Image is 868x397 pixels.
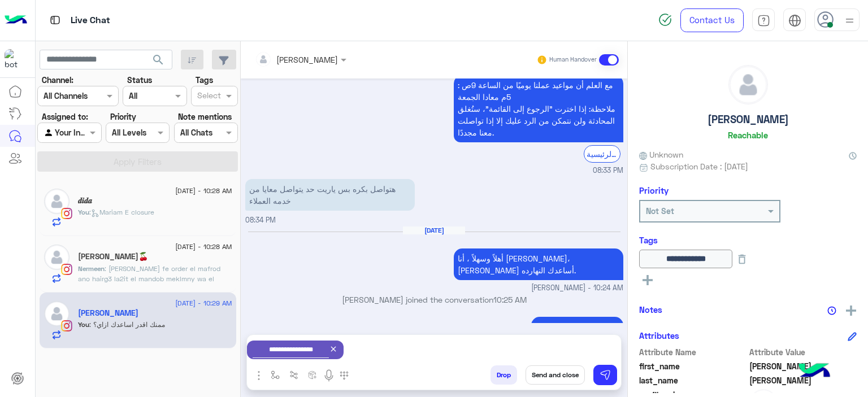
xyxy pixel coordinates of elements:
[78,264,226,324] span: Ana kan fe order el mafrod ano hairg3 la2it el mandob meklmny wa el 3enwan msh mahtot sah wa oltl...
[61,264,72,275] img: Instagram
[639,374,747,386] span: last_name
[584,145,620,163] div: الرجوع للقائمة الرئيسية
[271,370,280,379] img: select flow
[757,14,770,27] img: tab
[252,369,266,382] img: send attachment
[127,74,152,86] label: Status
[44,189,70,214] img: defaultAdmin.png
[245,216,276,224] span: 08:34 PM
[78,320,89,329] span: You
[749,360,857,372] span: Rana
[454,248,623,280] p: 27/8/2025, 10:24 AM
[245,179,415,211] p: 26/8/2025, 8:34 PM
[48,13,62,27] img: tab
[308,370,317,379] img: create order
[61,320,72,331] img: Instagram
[639,235,857,245] h6: Tags
[827,306,836,315] img: notes
[44,301,70,326] img: defaultAdmin.png
[340,371,349,380] img: make a call
[531,317,623,337] p: 27/8/2025, 10:29 AM
[549,55,597,64] small: Human Handover
[322,369,336,382] img: send voice note
[708,113,789,126] h5: [PERSON_NAME]
[658,13,672,27] img: spinner
[639,360,747,372] span: first_name
[5,8,27,32] img: Logo
[788,14,801,27] img: tab
[795,352,834,391] img: hulul-logo.png
[145,50,172,74] button: search
[42,74,73,86] label: Channel:
[37,151,238,172] button: Apply Filters
[78,264,105,273] span: Nermeen
[749,374,857,386] span: Ibrahim
[196,74,213,86] label: Tags
[151,53,165,67] span: search
[285,365,303,384] button: Trigger scenario
[178,111,232,123] label: Note mentions
[5,49,25,69] img: 317874714732967
[89,208,154,216] span: : Mariam E closure
[493,295,527,304] span: 10:25 AM
[843,14,857,28] img: profile
[491,365,517,385] button: Drop
[44,245,70,270] img: defaultAdmin.png
[245,294,623,306] p: [PERSON_NAME] joined the conversation
[680,8,744,32] a: Contact Us
[639,330,679,341] h6: Attributes
[78,308,138,318] h5: Rana Ibrahim
[749,346,857,358] span: Attribute Value
[303,365,322,384] button: create order
[639,149,683,160] span: Unknown
[650,160,748,172] span: Subscription Date : [DATE]
[175,298,232,308] span: [DATE] - 10:29 AM
[593,165,623,176] span: 08:33 PM
[42,111,88,123] label: Assigned to:
[729,66,767,104] img: defaultAdmin.png
[78,208,89,216] span: You
[600,369,611,381] img: send message
[78,196,92,206] h5: 𝒅𝒊𝒅𝒂
[78,252,148,261] h5: Nermeen Amer🍒
[639,304,662,315] h6: Notes
[639,185,669,195] h6: Priority
[196,89,221,104] div: Select
[639,346,747,358] span: Attribute Name
[71,13,110,28] p: Live Chat
[752,8,775,32] a: tab
[110,111,136,123] label: Priority
[403,226,465,234] h6: [DATE]
[526,365,585,385] button: Send and close
[266,365,285,384] button: select flow
[175,242,232,252] span: [DATE] - 10:28 AM
[531,283,623,294] span: [PERSON_NAME] - 10:24 AM
[289,370,298,379] img: Trigger scenario
[728,130,768,140] h6: Reachable
[175,186,232,196] span: [DATE] - 10:28 AM
[846,306,856,316] img: add
[454,75,623,142] p: 26/8/2025, 8:33 PM
[89,320,165,329] span: ممنك اقدر اساعدك ازاي؟
[61,208,72,219] img: Instagram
